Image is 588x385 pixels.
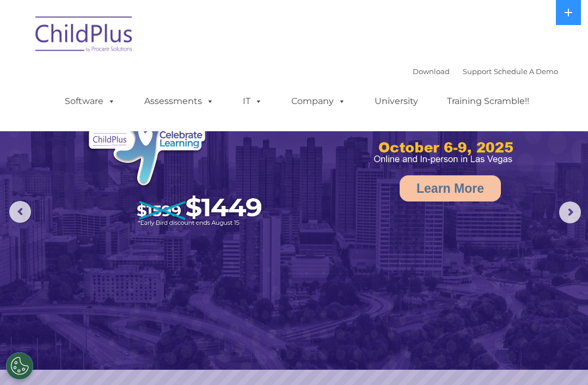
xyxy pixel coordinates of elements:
[436,90,540,112] a: Training Scramble!!
[280,90,357,112] a: Company
[54,90,126,112] a: Software
[6,352,33,380] button: Cookies Settings
[30,9,139,63] img: ChildPlus by Procare Solutions
[133,90,225,112] a: Assessments
[364,90,429,112] a: University
[413,67,558,76] font: |
[400,175,501,201] a: Learn More
[413,67,450,76] a: Download
[463,67,492,76] a: Support
[232,90,273,112] a: IT
[494,67,558,76] a: Schedule A Demo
